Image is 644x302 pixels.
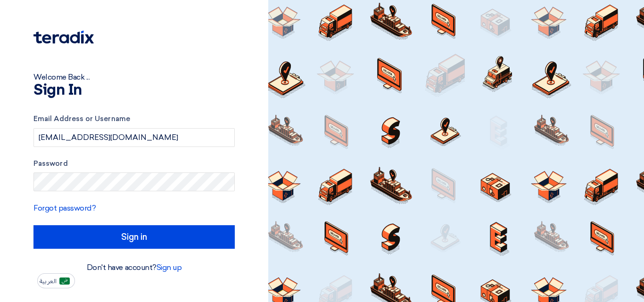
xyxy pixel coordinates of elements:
[157,263,182,272] a: Sign up
[33,72,235,83] div: Welcome Back ...
[37,273,75,288] button: العربية
[33,128,235,147] input: Enter your business email or username
[33,225,235,249] input: Sign in
[33,204,96,212] a: Forgot password?
[33,31,94,44] img: Teradix logo
[40,278,57,285] span: العربية
[33,158,235,169] label: Password
[33,114,235,124] label: Email Address or Username
[59,278,70,285] img: ar-AR.png
[33,83,235,98] h1: Sign In
[33,262,235,273] div: Don't have account?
